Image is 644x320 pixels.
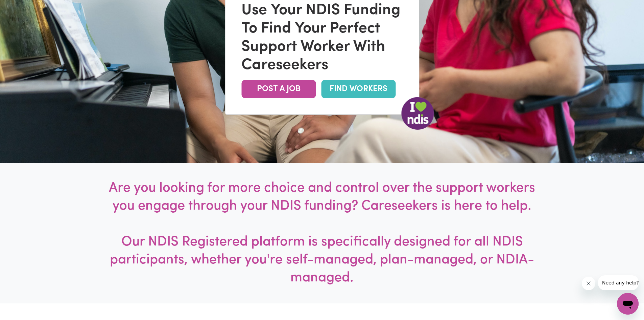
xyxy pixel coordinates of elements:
[241,80,316,98] a: POST A JOB
[617,293,639,315] iframe: Button to launch messaging window
[321,80,396,98] a: FIND WORKERS
[598,275,639,290] iframe: Message from company
[102,179,542,287] h1: Are you looking for more choice and control over the support workers you engage through your NDIS...
[582,277,595,290] iframe: Close message
[400,96,434,130] img: NDIS Logo
[241,1,403,74] div: Use Your NDIS Funding To Find Your Perfect Support Worker With Careseekers
[4,5,41,10] span: Need any help?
